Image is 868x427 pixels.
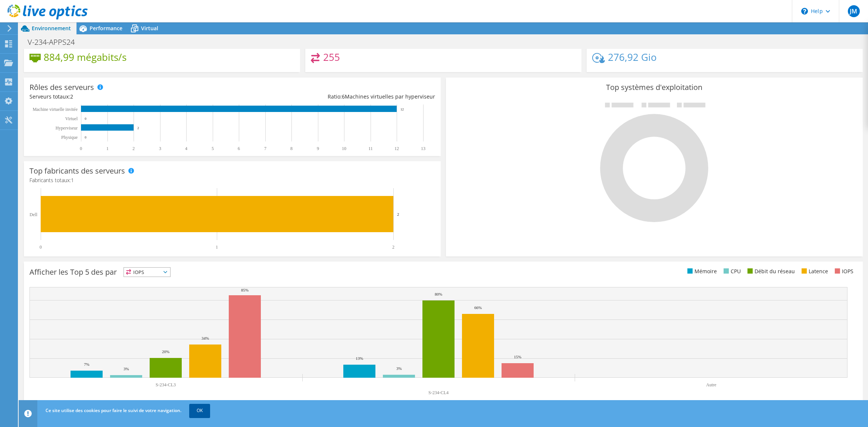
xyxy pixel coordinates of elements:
text: 0 [40,244,42,250]
text: 80% [435,292,442,296]
text: 0 [85,135,87,139]
text: 4 [185,146,187,151]
span: 6 [342,93,345,100]
span: 2 [70,93,73,100]
text: 12 [400,107,404,111]
text: Hyperviseur [56,125,78,131]
h1: V-234-APPS24 [24,38,86,46]
li: Débit du réseau [746,267,795,275]
h3: Top systèmes d'exploitation [452,83,857,91]
span: Ce site utilise des cookies pour faire le suivi de votre navigation. [46,407,181,414]
span: Performance [90,25,122,32]
h4: 276,92 Gio [608,53,657,61]
text: 2 [137,126,139,130]
text: Physique [61,135,78,140]
text: 10 [342,146,346,151]
text: 3 [159,146,161,151]
h4: 884,99 mégabits/s [44,53,127,61]
text: 2 [132,146,135,151]
text: 1 [216,244,218,250]
text: 13% [356,356,363,361]
text: 5 [212,146,214,151]
text: Autre [706,382,716,387]
text: S-234-CL4 [428,390,449,395]
text: 0 [85,117,87,121]
text: 12 [394,146,399,151]
h3: Top fabricants des serveurs [29,167,125,175]
span: Environnement [32,25,71,32]
text: S-234-CL3 [156,382,176,387]
text: 7% [84,362,90,367]
text: 66% [474,305,482,310]
text: Dell [29,212,37,217]
text: 0 [80,146,82,151]
text: Virtuel [65,116,78,121]
h4: Fabricants totaux: [29,176,435,184]
span: JM [848,5,860,17]
text: 20% [162,349,169,354]
h4: 255 [323,53,340,61]
text: 1 [106,146,109,151]
text: 3% [396,366,402,371]
li: Mémoire [686,267,717,275]
text: 2 [392,244,394,250]
li: Latence [800,267,828,275]
text: 3% [124,367,129,371]
text: 13 [421,146,425,151]
li: IOPS [833,267,853,275]
a: OK [189,404,210,417]
div: Serveurs totaux: [29,93,232,101]
text: 15% [514,355,521,359]
tspan: Machine virtuelle invitée [32,107,78,112]
text: 85% [241,288,249,292]
text: 7 [264,146,266,151]
text: 11 [368,146,373,151]
h3: Rôles des serveurs [29,83,94,91]
text: 8 [290,146,293,151]
svg: \n [801,8,808,15]
text: 2 [397,212,399,216]
span: 1 [71,177,74,184]
span: Virtual [141,25,158,32]
text: 6 [238,146,240,151]
div: Ratio: Machines virtuelles par hyperviseur [232,93,435,101]
span: IOPS [124,268,170,277]
text: 9 [317,146,319,151]
text: 34% [202,336,209,340]
li: CPU [722,267,741,275]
